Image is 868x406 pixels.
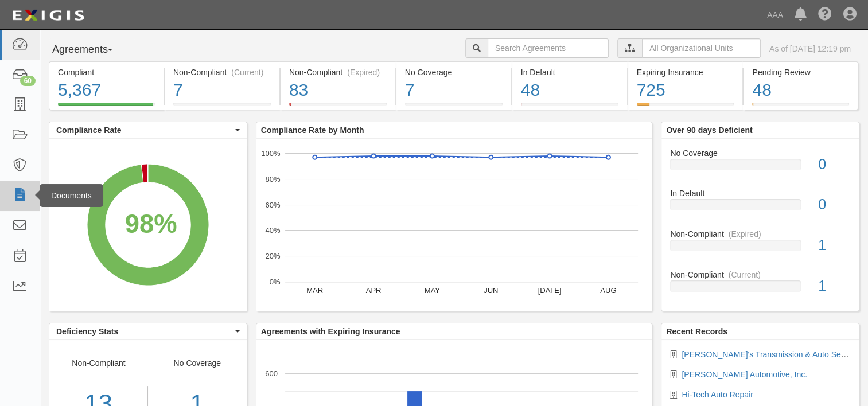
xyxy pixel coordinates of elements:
[347,67,380,78] div: (Expired)
[729,228,761,240] div: (Expired)
[670,188,850,228] a: In Default0
[56,326,232,337] span: Deficiency Stats
[58,67,155,78] div: Compliant
[165,103,279,112] a: Non-Compliant(Current)7
[265,175,280,184] text: 80%
[744,103,858,112] a: Pending Review48
[661,147,859,159] div: No Coverage
[40,184,103,207] div: Documents
[173,78,271,103] div: 7
[125,205,177,243] div: 98%
[682,390,753,399] a: Hi-Tech Auto Repair
[49,103,164,112] a: Compliant5,367
[682,350,858,359] a: [PERSON_NAME]'s Transmission & Auto Service
[809,194,859,215] div: 0
[261,327,400,336] b: Agreements with Expiring Insurance
[56,124,232,136] span: Compliance Rate
[405,67,503,78] div: No Coverage
[661,269,859,280] div: Non-Compliant
[729,269,761,280] div: (Current)
[521,78,618,103] div: 48
[670,228,850,269] a: Non-Compliant(Expired)1
[256,139,652,311] svg: A chart.
[512,103,627,112] a: In Default48
[670,147,850,188] a: No Coverage0
[661,188,859,199] div: In Default
[424,286,440,295] text: MAY
[265,226,280,235] text: 40%
[58,78,155,103] div: 5,367
[769,43,851,54] div: As of [DATE] 12:19 pm
[628,103,743,112] a: Expiring Insurance725
[49,122,247,138] button: Compliance Rate
[666,327,727,336] b: Recent Records
[265,369,278,378] text: 600
[289,78,387,103] div: 83
[666,126,752,135] b: Over 90 days Deficient
[809,235,859,256] div: 1
[818,8,832,22] i: Help Center - Complianz
[269,278,280,286] text: 0%
[682,370,807,379] a: [PERSON_NAME] Automotive, Inc.
[637,78,734,103] div: 725
[365,286,381,295] text: APR
[642,38,761,58] input: All Organizational Units
[261,149,281,158] text: 100%
[488,38,609,58] input: Search Agreements
[761,3,789,26] a: AAA
[637,67,734,78] div: Expiring Insurance
[265,200,280,209] text: 60%
[20,76,36,86] div: 60
[289,67,387,78] div: Non-Compliant (Expired)
[809,276,859,296] div: 1
[396,103,511,112] a: No Coverage7
[521,67,618,78] div: In Default
[306,286,323,295] text: MAR
[752,78,849,103] div: 48
[405,78,503,103] div: 7
[538,286,561,295] text: [DATE]
[49,323,247,339] button: Deficiency Stats
[261,126,364,135] b: Compliance Rate by Month
[173,67,271,78] div: Non-Compliant (Current)
[661,228,859,240] div: Non-Compliant
[752,67,849,78] div: Pending Review
[231,67,263,78] div: (Current)
[600,286,616,295] text: AUG
[265,252,280,260] text: 20%
[9,5,88,26] img: logo-5460c22ac91f19d4615b14bd174203de0afe785f0fc80cf4dbbc73dc1793850b.png
[809,154,859,175] div: 0
[49,38,135,61] button: Agreements
[670,269,850,301] a: Non-Compliant(Current)1
[49,139,247,311] svg: A chart.
[281,103,395,112] a: Non-Compliant(Expired)83
[484,286,498,295] text: JUN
